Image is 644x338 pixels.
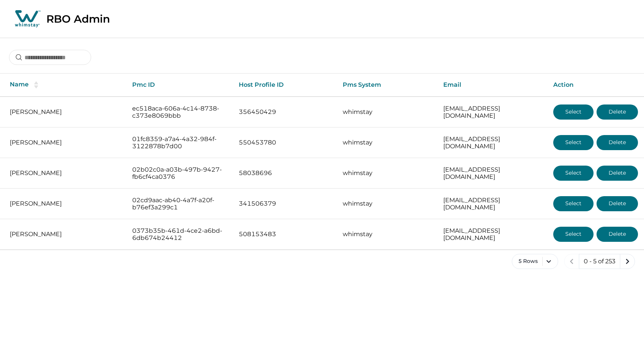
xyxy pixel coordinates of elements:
p: 01fc8359-a7a4-4a32-984f-3122878b7d00 [132,135,226,150]
p: RBO Admin [46,12,110,25]
button: Select [553,104,594,120]
p: [PERSON_NAME] [10,169,120,177]
p: [EMAIL_ADDRESS][DOMAIN_NAME] [443,227,541,242]
p: 550453780 [239,139,331,146]
p: whimstay [343,169,431,177]
th: Pmc ID [126,74,232,97]
th: Host Profile ID [233,74,337,97]
button: previous page [564,254,579,269]
button: Delete [597,104,638,120]
button: Select [553,135,594,150]
button: Select [553,227,594,242]
p: 508153483 [239,230,331,238]
p: whimstay [343,200,431,207]
p: 356450429 [239,108,331,116]
button: sorting [29,81,44,89]
button: Select [553,166,594,181]
p: [EMAIL_ADDRESS][DOMAIN_NAME] [443,197,541,211]
button: Delete [597,135,638,150]
p: whimstay [343,230,431,238]
p: [PERSON_NAME] [10,139,120,146]
p: 0 - 5 of 253 [584,258,615,265]
th: Pms System [337,74,437,97]
button: Delete [597,166,638,181]
p: [PERSON_NAME] [10,200,120,207]
p: [PERSON_NAME] [10,230,120,238]
p: ec518aca-606a-4c14-8738-c373e8069bbb [132,105,226,120]
th: Email [437,74,547,97]
button: next page [620,254,635,269]
th: Action [547,74,644,97]
p: 58038696 [239,169,331,177]
p: [EMAIL_ADDRESS][DOMAIN_NAME] [443,166,541,181]
p: [EMAIL_ADDRESS][DOMAIN_NAME] [443,135,541,150]
button: 5 Rows [512,254,558,269]
p: [EMAIL_ADDRESS][DOMAIN_NAME] [443,105,541,120]
p: 02b02c0a-a03b-497b-9427-fb6cf4ca0376 [132,166,226,181]
p: 341506379 [239,200,331,207]
p: 0373b35b-461d-4ce2-a6bd-6db674b24412 [132,227,226,242]
button: Delete [597,196,638,211]
button: Delete [597,227,638,242]
p: 02cd9aac-ab40-4a7f-a20f-b76ef3a299c1 [132,197,226,211]
button: 0 - 5 of 253 [579,254,620,269]
button: Select [553,196,594,211]
p: [PERSON_NAME] [10,108,120,116]
p: whimstay [343,139,431,146]
p: whimstay [343,108,431,116]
